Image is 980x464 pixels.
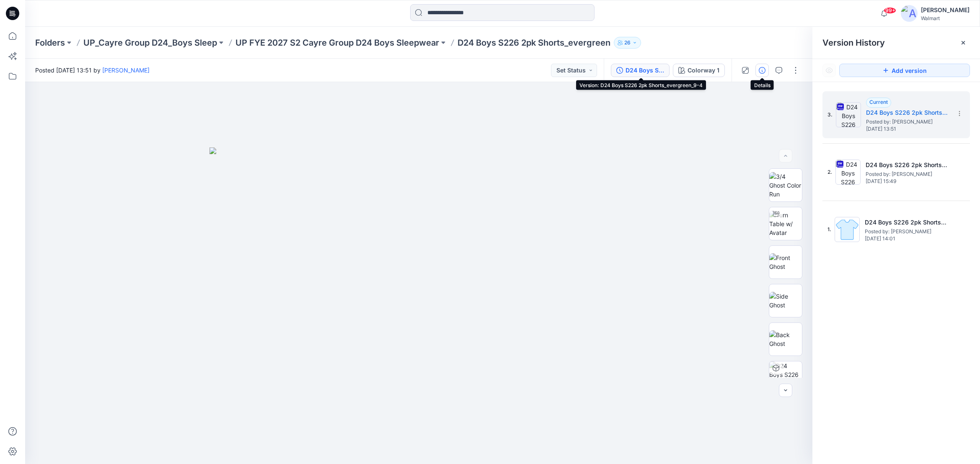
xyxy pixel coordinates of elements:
p: D24 Boys S226 2pk Shorts_evergreen [458,37,610,49]
img: D24 Boys S226 2pk Shorts_evergreen_9-4 [836,102,861,127]
div: D24 Boys S226 2pk Shorts_evergreen_9-4 [626,66,664,75]
img: D24 Boys S226 2pk Shorts_evergreen Colorway 1 [769,361,802,394]
img: D24 Boys S226 2pk Shorts_evergreen [835,160,861,185]
span: 3. [827,111,833,119]
span: 2. [827,168,832,176]
button: D24 Boys S226 2pk Shorts_evergreen_9-4 [611,64,670,77]
span: Posted by: Melissa Fisher [866,118,950,126]
img: Front Ghost [769,253,802,271]
span: 99+ [884,7,896,14]
img: D24 Boys S226 2pk Shorts_evergreen [835,217,860,242]
span: Current [869,99,888,105]
img: Back Ghost [769,330,802,348]
p: 26 [624,38,631,47]
div: Colorway 1 [688,66,719,75]
img: Turn Table w/ Avatar [769,211,802,237]
span: Posted [DATE] 13:51 by [35,66,150,75]
h5: D24 Boys S226 2pk Shorts_evergreen [865,217,949,227]
span: Posted by: Melissa Fisher [866,170,949,178]
div: Walmart [921,15,970,21]
div: [PERSON_NAME] [921,5,970,15]
a: UP FYE 2027 S2 Cayre Group D24 Boys Sleepwear [235,37,439,49]
a: Folders [35,37,65,49]
span: Posted by: Melissa Fisher [865,227,949,236]
button: Add version [839,64,970,77]
img: eyJhbGciOiJIUzI1NiIsImtpZCI6IjAiLCJzbHQiOiJzZXMiLCJ0eXAiOiJKV1QifQ.eyJkYXRhIjp7InR5cGUiOiJzdG9yYW... [209,147,628,464]
h5: D24 Boys S226 2pk Shorts_evergreen_9-4 [866,108,950,118]
span: Version History [822,38,885,48]
img: avatar [901,5,918,22]
span: [DATE] 13:51 [866,126,950,132]
span: [DATE] 14:01 [865,236,949,242]
h5: D24 Boys S226 2pk Shorts_evergreen [866,160,949,170]
span: [DATE] 15:49 [866,178,949,184]
button: Close [960,39,967,46]
a: UP_Cayre Group D24_Boys Sleep [83,37,217,49]
button: Details [755,64,769,77]
img: 3/4 Ghost Color Run [769,172,802,198]
span: 1. [827,226,831,233]
a: [PERSON_NAME] [102,67,150,74]
img: Side Ghost [769,292,802,309]
button: Colorway 1 [673,64,725,77]
button: 26 [614,37,641,49]
button: Show Hidden Versions [822,64,836,77]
